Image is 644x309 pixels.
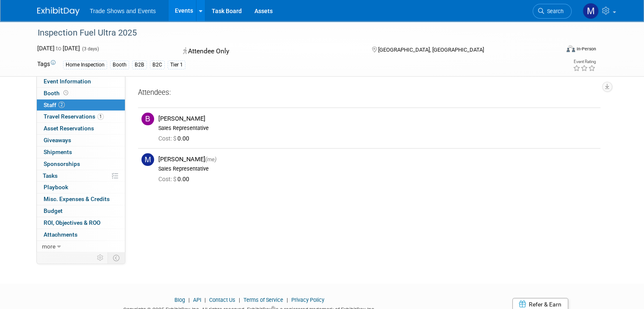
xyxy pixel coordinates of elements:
[132,61,147,69] div: B2B
[158,135,193,142] span: 0.00
[37,123,125,134] a: Asset Reservations
[37,45,80,52] span: [DATE] [DATE]
[186,297,192,303] span: |
[37,99,125,111] a: Staff2
[44,160,80,167] span: Sponsorships
[202,297,208,303] span: |
[62,90,70,96] span: Booth not reserved yet
[81,46,99,52] span: (3 days)
[237,297,242,303] span: |
[44,78,91,85] span: Event Information
[285,297,290,303] span: |
[44,231,77,238] span: Attachments
[158,135,177,142] span: Cost: $
[37,205,125,217] a: Budget
[37,158,125,170] a: Sponsorships
[63,61,107,69] div: Home Inspection
[37,60,55,69] td: Tags
[44,90,70,97] span: Booth
[37,170,125,182] a: Tasks
[158,115,597,123] div: [PERSON_NAME]
[37,229,125,240] a: Attachments
[158,176,177,182] span: Cost: $
[168,61,185,69] div: Tier 1
[42,243,55,250] span: more
[44,196,110,202] span: Misc. Expenses & Credits
[141,153,154,166] img: M.jpg
[37,241,125,252] a: more
[37,182,125,193] a: Playbook
[158,176,193,182] span: 0.00
[37,135,125,146] a: Giveaways
[44,219,100,226] span: ROI, Objectives & ROO
[141,113,154,125] img: B.jpg
[44,149,72,155] span: Shipments
[243,297,283,303] a: Terms of Service
[193,297,201,303] a: API
[35,25,549,41] div: Inspection Fuel Ultra 2025
[37,146,125,158] a: Shipments
[158,166,597,172] div: Sales Representative
[533,4,572,19] a: Search
[90,8,156,14] span: Trade Shows and Events
[37,111,125,122] a: Travel Reservations1
[567,45,575,52] img: Format-Inperson.png
[44,102,65,108] span: Staff
[37,217,125,229] a: ROI, Objectives & ROO
[55,45,63,52] span: to
[378,47,484,53] span: [GEOGRAPHIC_DATA], [GEOGRAPHIC_DATA]
[43,172,58,179] span: Tasks
[37,76,125,87] a: Event Information
[158,125,597,132] div: Sales Representative
[58,102,65,108] span: 2
[583,3,599,19] img: Michael Cardillo
[291,297,324,303] a: Privacy Policy
[514,44,596,57] div: Event Format
[44,137,71,143] span: Giveaways
[110,61,129,69] div: Booth
[97,113,104,120] span: 1
[44,125,94,132] span: Asset Reservations
[209,297,235,303] a: Contact Us
[44,184,68,190] span: Playbook
[93,252,108,263] td: Personalize Event Tab Strip
[37,7,80,16] img: ExhibitDay
[150,61,165,69] div: B2C
[37,88,125,99] a: Booth
[108,252,125,263] td: Toggle Event Tabs
[544,8,564,14] span: Search
[44,113,104,120] span: Travel Reservations
[174,297,185,303] a: Blog
[44,207,63,214] span: Budget
[576,46,596,52] div: In-Person
[180,44,358,59] div: Attendee Only
[138,88,600,99] div: Attendees:
[205,156,216,163] span: (me)
[37,193,125,205] a: Misc. Expenses & Credits
[158,155,597,163] div: [PERSON_NAME]
[573,60,596,64] div: Event Rating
